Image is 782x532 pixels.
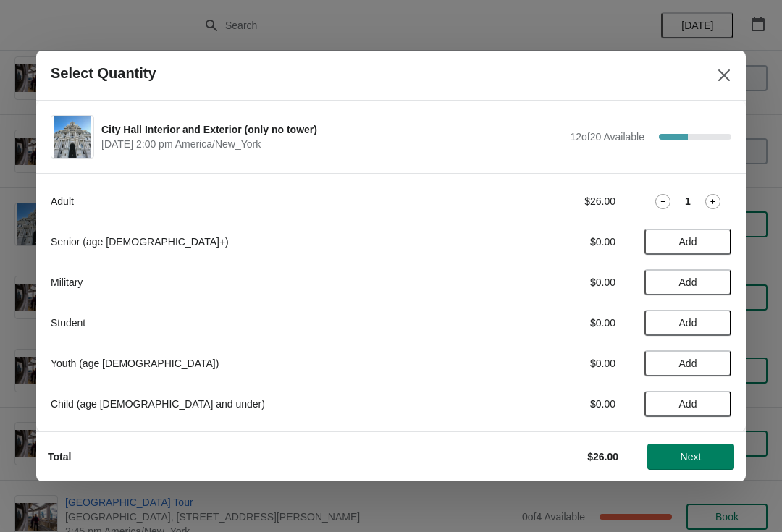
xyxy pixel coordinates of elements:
[51,397,453,411] div: Child (age [DEMOGRAPHIC_DATA] and under)
[644,391,731,417] button: Add
[685,194,691,208] strong: 1
[51,65,156,82] h2: Select Quantity
[482,194,615,208] div: $26.00
[101,122,563,137] span: City Hall Interior and Exterior (only no tower)
[51,275,453,290] div: Military
[54,116,92,158] img: City Hall Interior and Exterior (only no tower) | | September 16 | 2:00 pm America/New_York
[51,356,453,371] div: Youth (age [DEMOGRAPHIC_DATA])
[587,451,618,463] strong: $26.00
[482,235,615,249] div: $0.00
[679,317,697,329] span: Add
[51,235,453,249] div: Senior (age [DEMOGRAPHIC_DATA]+)
[51,194,453,208] div: Adult
[644,310,731,336] button: Add
[101,137,563,151] span: [DATE] 2:00 pm America/New_York
[679,236,697,248] span: Add
[711,62,737,88] button: Close
[644,350,731,376] button: Add
[482,275,615,290] div: $0.00
[644,229,731,255] button: Add
[679,276,697,288] span: Add
[681,451,702,463] span: Next
[51,316,453,330] div: Student
[679,398,697,410] span: Add
[482,397,615,411] div: $0.00
[647,444,734,470] button: Next
[482,316,615,330] div: $0.00
[644,269,731,295] button: Add
[482,356,615,371] div: $0.00
[570,131,644,143] span: 12 of 20 Available
[48,451,71,463] strong: Total
[679,358,697,369] span: Add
